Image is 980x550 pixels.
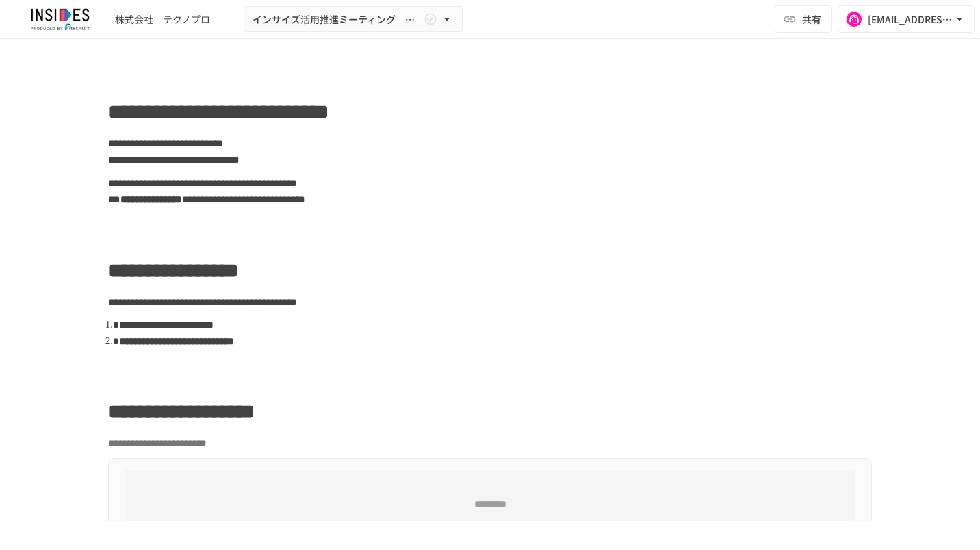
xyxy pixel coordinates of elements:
[244,6,463,33] button: インサイズ活用推進ミーティング ～1回目～
[253,11,421,28] span: インサイズ活用推進ミーティング ～1回目～
[868,11,953,28] div: [EMAIL_ADDRESS][DOMAIN_NAME]
[802,12,821,27] span: 共有
[115,12,210,27] div: 株式会社 テクノプロ
[775,5,832,33] button: 共有
[838,5,975,33] button: [EMAIL_ADDRESS][DOMAIN_NAME]
[16,8,104,30] img: JmGSPSkPjKwBq77AtHmwC7bJguQHJlCRQfAXtnx4WuV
